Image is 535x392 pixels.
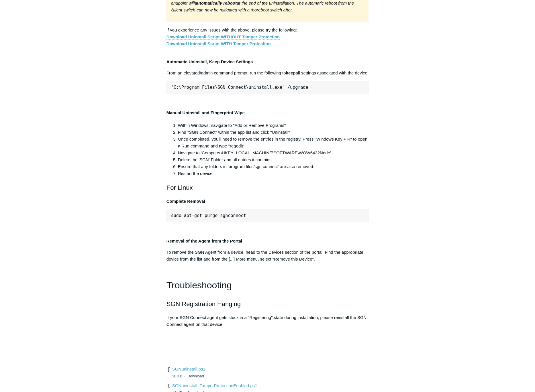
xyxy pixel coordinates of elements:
li: Once completed, you'll need to remove the entries in the registry. Press "Windows Key + R" to ope... [178,136,369,149]
li: Delete the 'SGN' Folder and all entries it contains. [178,156,369,163]
h1: Troubleshooting [166,278,369,293]
span: To remove the SGN Agent from a device, head to the Devices section of the portal. Find the approp... [166,250,363,261]
span: If your SGN Connect agent gets stuck in a "Registering" state during installation, please reinsta... [166,315,367,327]
strong: Removal of the Agent from the Portal [166,239,242,243]
pre: sudo apt-get purge sgnconnect [166,209,369,222]
strong: Complete Removal [166,199,205,204]
span: "C:\Program Files\SGN Connect\uninstall.exe" /upgrade [171,85,308,90]
li: Navigate to ‘Computer\HKEY_LOCAL_MACHINE\SOFTWARE\WOW6432Node' [178,149,369,156]
p: If you experience any issues with the above, please try the following: [166,27,369,47]
li: Within Windows, navigate to "Add or Remove Programs" [178,122,369,129]
a: Download Uninstall Script WITHOUT Tamper Protection [166,34,280,40]
li: Restart the device [178,170,369,177]
a: SGNuninstall_TamperProtectionEnabled.ps1 [172,383,257,388]
strong: automatically reboot [195,1,237,5]
a: SGNuninstall.ps1 [172,367,205,371]
h2: SGN Registration Hanging [166,299,369,309]
li: Ensure that any folders in 'program files/sgn connect' are also removed. [178,163,369,170]
strong: Automatic Uninstall, Keep Device Settings [166,59,253,64]
strong: Manual Uninstall and Fingerprint Wipe [166,110,245,115]
h2: For Linux [166,183,369,193]
a: Download [187,374,204,378]
a: Download Uninstall Script WITH Tamper Protection [166,41,271,46]
li: Find "SGN Connect" within the app list and click "Uninstall" [178,129,369,136]
strong: keep [286,70,296,75]
span: From an elevated/admin command prompt, run the following to all settings associated with the device: [166,70,369,75]
span: 20 KB [172,374,186,378]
